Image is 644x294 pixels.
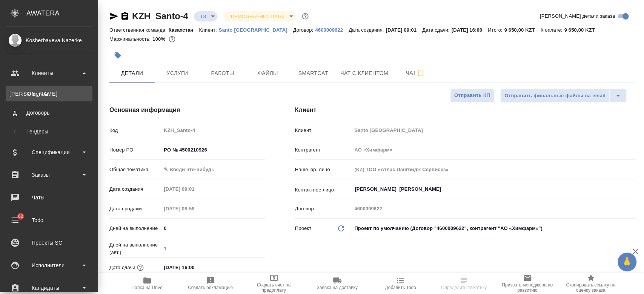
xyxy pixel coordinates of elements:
[6,260,92,271] div: Исполнители
[451,27,488,33] p: [DATE] 16:00
[109,12,118,21] button: Скопировать ссылку для ЯМессенджера
[159,69,195,78] span: Услуги
[6,147,92,158] div: Спецификации
[488,27,504,33] p: Итого:
[14,213,28,220] span: 62
[295,166,352,173] p: Наше юр. лицо
[295,146,352,154] p: Контрагент
[559,273,622,294] button: Скопировать ссылку на оценку заказа
[2,211,96,230] a: 62Todo
[164,166,255,173] div: ✎ Введи что-нибудь
[219,26,293,33] a: Santo [GEOGRAPHIC_DATA]
[300,11,310,21] button: Доп статусы указывают на важность/срочность заказа
[2,188,96,207] a: Чаты
[500,89,610,103] button: Отправить финальные файлы на email
[223,11,295,21] div: ТЗ
[317,285,357,290] span: Заявка на доставку
[306,273,369,294] button: Заявка на доставку
[352,144,636,155] input: Пустое поле
[352,125,636,136] input: Пустое поле
[315,26,349,33] a: 4600009622
[161,144,264,155] input: ✎ Введи что-нибудь
[161,243,264,254] input: Пустое поле
[6,105,92,120] a: ДДоговоры
[161,223,264,234] input: ✎ Введи что-нибудь
[179,273,242,294] button: Создать рекламацию
[109,36,152,42] p: Маржинальность:
[295,205,352,213] p: Договор
[161,203,227,214] input: Пустое поле
[564,282,618,293] span: Скопировать ссылку на оценку заказа
[340,69,388,78] span: Чат с клиентом
[161,163,264,176] div: ✎ Введи что-нибудь
[315,27,349,33] p: 4600009622
[422,27,451,33] p: Дата сдачи:
[198,13,208,20] button: ТЗ
[6,67,92,79] div: Клиенты
[247,282,301,293] span: Создать счет на предоплату
[454,91,490,100] span: Отправить КП
[295,106,636,115] h4: Клиент
[161,262,227,273] input: ✎ Введи что-нибудь
[115,273,179,294] button: Папка на Drive
[109,27,169,33] p: Ответственная команда:
[450,89,494,102] button: Отправить КП
[621,254,633,270] span: 🙏
[109,146,161,154] p: Номер PO
[135,263,145,273] button: Если добавить услуги и заполнить их объемом, то дата рассчитается автоматически
[352,164,636,175] input: Пустое поле
[632,188,633,190] button: Open
[349,27,386,33] p: Дата создания:
[369,273,432,294] button: Добавить Todo
[295,69,331,78] span: Smartcat
[9,109,89,116] div: Договоры
[504,92,606,100] span: Отправить финальные файлы на email
[132,285,163,290] span: Папка на Drive
[199,27,218,33] p: Клиент:
[6,214,92,226] div: Todo
[295,186,352,194] p: Контактное лицо
[416,69,425,78] svg: Подписаться
[500,89,627,103] div: split button
[352,222,636,235] div: Проект по умолчанию (Договор "4600009622", контрагент "АО «Химфарм»")
[295,127,352,134] p: Клиент
[2,233,96,252] a: Проекты SC
[500,282,555,293] span: Призвать менеджера по развитию
[109,205,161,213] p: Дата продажи
[6,282,92,294] div: Кандидаты
[9,90,89,98] div: Клиенты
[496,273,559,294] button: Призвать менеджера по развитию
[293,27,315,33] p: Договор:
[109,185,161,193] p: Дата создания
[167,34,177,44] button: 0.00 KZT;
[6,169,92,181] div: Заказы
[26,6,98,21] div: AWATERA
[295,225,312,232] p: Проект
[6,237,92,248] div: Проекты SC
[441,285,487,290] span: Определить тематику
[194,11,217,21] div: ТЗ
[152,36,167,42] p: 100%
[109,47,126,64] button: Добавить тэг
[109,225,161,232] p: Дней на выполнение
[541,27,564,33] p: К оплате:
[6,86,92,101] a: [PERSON_NAME]Клиенты
[9,128,89,135] div: Тендеры
[618,253,636,271] button: 🙏
[397,68,433,78] span: Чат
[250,69,286,78] span: Файлы
[386,27,422,33] p: [DATE] 09:01
[188,285,233,290] span: Создать рекламацию
[114,69,150,78] span: Детали
[204,69,241,78] span: Работы
[219,27,293,33] p: Santo [GEOGRAPHIC_DATA]
[242,273,306,294] button: Создать счет на предоплату
[109,241,161,256] p: Дней на выполнение (авт.)
[132,11,188,21] a: KZH_Santo-4
[109,127,161,134] p: Код
[6,192,92,203] div: Чаты
[227,13,286,20] button: [DEMOGRAPHIC_DATA]
[352,203,636,214] input: Пустое поле
[109,264,135,271] p: Дата сдачи
[109,106,265,115] h4: Основная информация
